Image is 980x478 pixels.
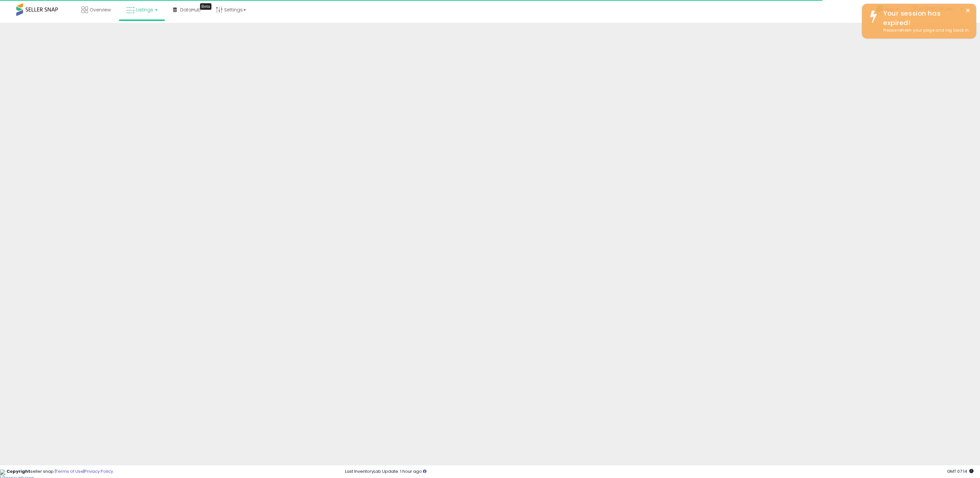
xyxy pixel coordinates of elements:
[90,7,111,13] span: Overview
[878,9,971,27] div: Your session has expired!
[200,3,211,10] div: Tooltip anchor
[965,7,971,15] button: ×
[878,27,971,34] div: Please refresh your page and log back in
[136,7,153,13] span: Listings
[180,7,201,13] span: DataHub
